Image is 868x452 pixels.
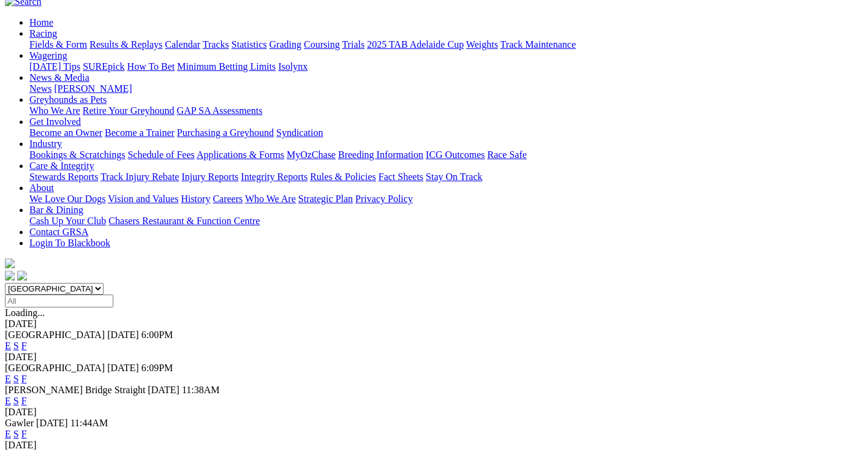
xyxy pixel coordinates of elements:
div: About [29,194,863,205]
a: Minimum Betting Limits [177,61,276,72]
a: Vision and Values [108,194,178,204]
a: Trials [342,39,364,50]
a: ICG Outcomes [426,149,485,160]
a: F [21,396,27,406]
a: E [5,396,11,406]
span: [GEOGRAPHIC_DATA] [5,363,105,373]
a: Retire Your Greyhound [83,105,175,116]
a: Stay On Track [426,171,482,182]
a: GAP SA Assessments [177,105,263,116]
a: S [13,396,19,406]
div: Greyhounds as Pets [29,105,863,116]
a: About [29,183,54,193]
a: Care & Integrity [29,160,94,171]
a: Integrity Reports [241,171,308,182]
a: Contact GRSA [29,227,88,237]
a: MyOzChase [287,149,336,160]
a: E [5,341,11,351]
div: [DATE] [5,407,863,418]
img: twitter.svg [17,271,27,281]
a: Results & Replays [89,39,162,50]
a: E [5,374,11,384]
a: History [181,194,210,204]
a: F [21,341,27,351]
span: Gawler [5,418,34,428]
a: S [13,341,19,351]
a: Coursing [304,39,340,50]
a: Greyhounds as Pets [29,94,107,105]
a: Careers [213,194,243,204]
a: Bar & Dining [29,205,83,215]
a: Fact Sheets [379,171,423,182]
img: logo-grsa-white.png [5,258,15,268]
a: Strategic Plan [298,194,353,204]
a: News [29,83,51,94]
span: 11:38AM [182,385,220,395]
a: News & Media [29,72,89,83]
a: Schedule of Fees [127,149,194,160]
a: Purchasing a Greyhound [177,127,274,138]
div: [DATE] [5,318,863,330]
input: Select date [5,295,113,307]
a: Fields & Form [29,39,87,50]
a: Racing [29,28,57,39]
span: [DATE] [36,418,68,428]
a: Who We Are [245,194,296,204]
span: Loading... [5,307,45,318]
a: Race Safe [487,149,526,160]
div: Get Involved [29,127,863,138]
a: Weights [466,39,498,50]
a: F [21,429,27,439]
span: [DATE] [107,363,139,373]
a: Become a Trainer [105,127,175,138]
span: [DATE] [148,385,179,395]
a: Cash Up Your Club [29,216,106,226]
span: 6:09PM [142,363,173,373]
a: Bookings & Scratchings [29,149,125,160]
a: Privacy Policy [355,194,413,204]
a: Get Involved [29,116,81,127]
a: Who We Are [29,105,80,116]
div: Industry [29,149,863,160]
img: facebook.svg [5,271,15,281]
a: Chasers Restaurant & Function Centre [108,216,260,226]
a: Tracks [203,39,229,50]
div: Care & Integrity [29,171,863,183]
a: Wagering [29,50,67,61]
a: [DATE] Tips [29,61,80,72]
div: [DATE] [5,352,863,363]
a: [PERSON_NAME] [54,83,132,94]
a: How To Bet [127,61,175,72]
a: Isolynx [278,61,308,72]
a: Injury Reports [181,171,238,182]
span: [PERSON_NAME] Bridge Straight [5,385,145,395]
a: Grading [270,39,301,50]
div: News & Media [29,83,863,94]
a: Applications & Forms [197,149,284,160]
a: Industry [29,138,62,149]
a: Breeding Information [338,149,423,160]
a: Home [29,17,53,28]
a: 2025 TAB Adelaide Cup [367,39,464,50]
a: Rules & Policies [310,171,376,182]
a: Become an Owner [29,127,102,138]
span: 6:00PM [142,330,173,340]
a: Track Maintenance [500,39,576,50]
span: [GEOGRAPHIC_DATA] [5,330,105,340]
a: S [13,374,19,384]
a: Login To Blackbook [29,238,110,248]
a: Calendar [165,39,200,50]
a: S [13,429,19,439]
div: Bar & Dining [29,216,863,227]
a: E [5,429,11,439]
a: F [21,374,27,384]
div: [DATE] [5,440,863,451]
span: [DATE] [107,330,139,340]
div: Racing [29,39,863,50]
a: We Love Our Dogs [29,194,105,204]
a: SUREpick [83,61,124,72]
a: Statistics [232,39,267,50]
div: Wagering [29,61,863,72]
a: Syndication [276,127,323,138]
a: Stewards Reports [29,171,98,182]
